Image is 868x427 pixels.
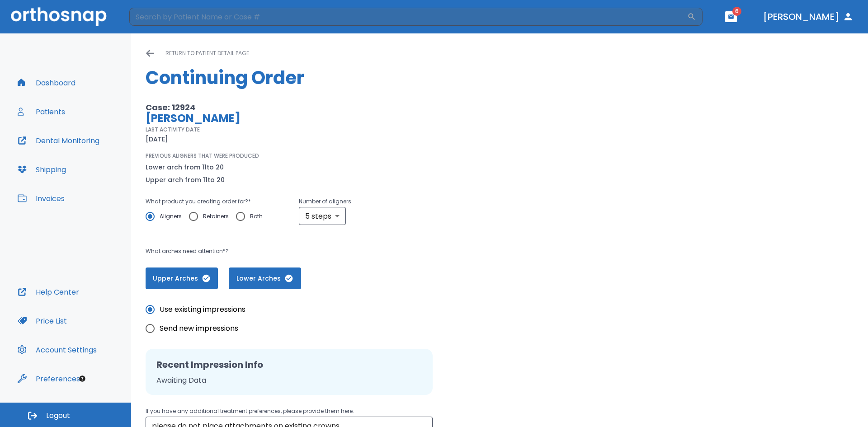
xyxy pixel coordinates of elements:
[156,358,422,371] h2: Recent Impression Info
[12,281,85,303] button: Help Center
[12,339,102,361] button: Account Settings
[146,102,559,113] p: Case: 12924
[12,130,105,151] button: Dental Monitoring
[12,159,71,180] button: Shipping
[238,274,292,283] span: Lower Arches
[12,368,85,389] button: Preferences
[146,126,200,134] p: LAST ACTIVITY DATE
[146,406,433,417] p: If you have any additional treatment preferences, please provide them here:
[160,304,245,315] span: Use existing impressions
[165,48,249,59] p: return to patient detail page
[759,9,857,25] button: [PERSON_NAME]
[160,211,182,222] span: Aligners
[146,246,559,257] p: What arches need attention*?
[229,267,301,289] button: Lower Arches
[155,274,209,283] span: Upper Arches
[146,174,225,185] p: Upper arch from 11 to 20
[78,375,86,383] div: Tooltip anchor
[299,207,346,225] div: 5 steps
[156,375,422,386] p: Awaiting Data
[12,310,72,332] button: Price List
[12,72,81,94] button: Dashboard
[129,8,687,26] input: Search by Patient Name or Case #
[12,101,71,122] button: Patients
[146,64,854,91] h1: Continuing Order
[12,188,70,209] button: Invoices
[146,113,559,124] p: [PERSON_NAME]
[146,134,168,145] p: [DATE]
[732,7,741,16] span: 6
[146,267,218,289] button: Upper Arches
[203,211,229,222] span: Retainers
[146,196,270,207] p: What product you creating order for? *
[46,411,70,421] span: Logout
[146,152,259,160] p: PREVIOUS ALIGNERS THAT WERE PRODUCED
[160,323,238,334] span: Send new impressions
[11,7,107,26] img: Orthosnap
[299,196,351,207] p: Number of aligners
[146,162,225,173] p: Lower arch from 11 to 20
[250,211,263,222] span: Both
